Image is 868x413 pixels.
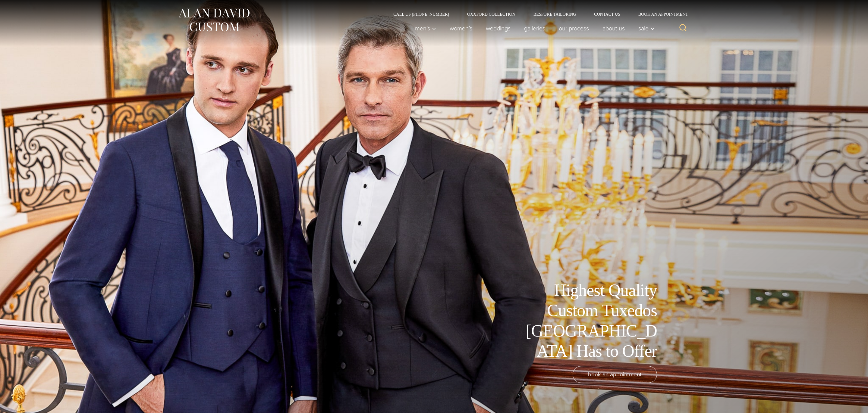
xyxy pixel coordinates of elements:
[588,370,642,379] span: book an appointment
[629,12,690,16] a: Book an Appointment
[458,12,524,16] a: Oxxford Collection
[596,22,632,34] a: About Us
[552,22,596,34] a: Our Process
[443,22,479,34] a: Women’s
[178,7,250,33] img: Alan David Custom
[521,280,657,361] h1: Highest Quality Custom Tuxedos [GEOGRAPHIC_DATA] Has to Offer
[676,21,690,36] button: View Search Form
[408,22,658,34] nav: Primary Navigation
[517,22,552,34] a: Galleries
[524,12,585,16] a: Bespoke Tailoring
[479,22,517,34] a: weddings
[384,12,458,16] a: Call Us [PHONE_NUMBER]
[415,25,436,31] span: Men’s
[638,25,655,31] span: Sale
[384,12,690,16] nav: Secondary Navigation
[573,366,657,383] a: book an appointment
[585,12,629,16] a: Contact Us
